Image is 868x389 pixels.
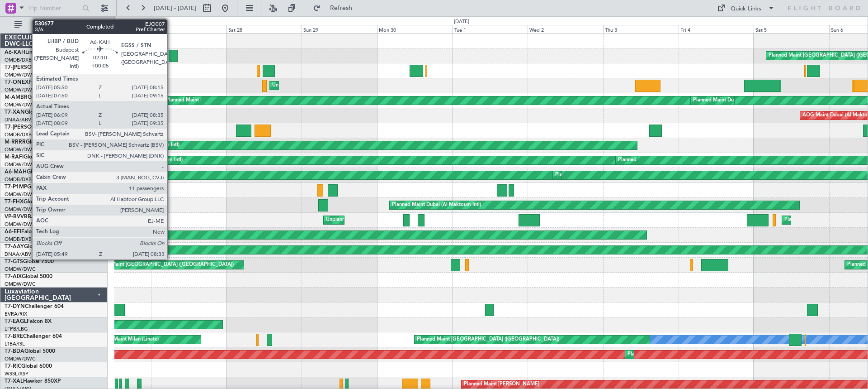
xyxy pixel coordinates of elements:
[5,199,24,205] span: T7-FHX
[309,1,363,15] button: Refresh
[5,169,57,175] a: A6-MAHGlobal 7500
[5,86,36,93] a: OMDW/DWC
[5,199,54,205] a: T7-FHXGlobal 5000
[5,57,32,63] a: OMDB/DXB
[5,161,36,168] a: OMDW/DWC
[5,214,37,220] a: VP-BVVBBJ1
[5,72,36,78] a: OMDW/DWC
[5,236,32,243] a: OMDB/DXB
[5,176,32,183] a: OMDB/DXB
[166,94,255,107] div: Planned Maint Dubai (Al Maktoum Intl)
[5,80,53,85] a: T7-ONEXFalcon 8X
[618,154,707,167] div: Planned Maint Dubai (Al Maktoum Intl)
[5,65,88,70] a: T7-[PERSON_NAME]Global 7500
[5,125,57,130] span: T7-[PERSON_NAME]
[5,110,25,115] span: T7-XAN
[5,355,36,362] a: OMDW/DWC
[5,214,24,220] span: VP-BVV
[454,18,469,26] div: [DATE]
[5,259,54,264] a: T7-GTSGlobal 7500
[555,168,644,182] div: Planned Maint Dubai (Al Maktoum Intl)
[392,198,481,212] div: Planned Maint Dubai (Al Maktoum Intl)
[693,94,782,107] div: Planned Maint Dubai (Al Maktoum Intl)
[5,364,52,369] a: T7-RICGlobal 6000
[5,229,21,235] span: A6-EFI
[24,22,95,28] span: All Aircraft
[5,50,60,55] a: A6-KAHLineage 1000
[272,79,421,92] div: Unplanned Maint [GEOGRAPHIC_DATA] ([GEOGRAPHIC_DATA])
[5,370,28,377] a: WSSL/XSP
[5,364,21,369] span: T7-RIC
[5,221,36,228] a: OMDW/DWC
[94,333,159,346] div: Planned Maint Milan (Linate)
[5,131,32,138] a: OMDB/DXB
[5,50,25,55] span: A6-KAH
[5,184,27,190] span: T7-P1MP
[322,5,360,11] span: Refresh
[5,95,58,100] a: M-AMBRGlobal 5000
[5,116,31,123] a: DNAA/ABV
[627,348,717,361] div: Planned Maint Dubai (Al Maktoum Intl)
[5,154,54,160] a: M-RAFIGlobal 7500
[94,154,183,167] div: Planned Maint Dubai (Al Maktoum Intl)
[5,311,27,317] a: EVRA/RIX
[5,281,36,288] a: OMDW/DWC
[5,334,23,339] span: T7-BRE
[417,333,559,346] div: Planned Maint [GEOGRAPHIC_DATA] ([GEOGRAPHIC_DATA])
[5,379,23,384] span: T7-XAL
[5,349,24,354] span: T7-BDA
[5,169,27,175] span: A6-MAH
[10,18,98,32] button: All Aircraft
[5,139,57,145] a: M-RRRRGlobal 6000
[5,101,36,108] a: OMDW/DWC
[302,25,377,33] div: Sun 29
[5,326,28,332] a: LFPB/LBG
[603,25,679,33] div: Thu 3
[5,191,36,198] a: OMDW/DWC
[151,25,226,33] div: Fri 27
[528,25,603,33] div: Wed 2
[5,95,28,100] span: M-AMBR
[91,258,234,272] div: Planned Maint [GEOGRAPHIC_DATA] ([GEOGRAPHIC_DATA])
[5,334,62,339] a: T7-BREChallenger 604
[5,341,25,347] a: LTBA/ISL
[5,244,24,250] span: T7-AAY
[5,274,22,279] span: T7-AIX
[5,304,64,309] a: T7-DYNChallenger 604
[5,274,52,279] a: T7-AIXGlobal 5000
[377,25,453,33] div: Mon 30
[5,80,28,85] span: T7-ONEX
[154,4,196,12] span: [DATE] - [DATE]
[5,184,49,190] a: T7-P1MPG-650ER
[5,266,36,273] a: OMDW/DWC
[731,5,761,14] div: Quick Links
[326,213,433,227] div: Unplanned Maint Nice ([GEOGRAPHIC_DATA])
[784,213,851,227] div: Planned Maint Genoa (Sestri)
[5,154,24,160] span: M-RAFI
[5,379,61,384] a: T7-XALHawker 850XP
[5,125,88,130] a: T7-[PERSON_NAME]Global 6000
[5,319,52,324] a: T7-EAGLFalcon 8X
[5,206,36,213] a: OMDW/DWC
[5,110,56,115] a: T7-XANGlobal 6000
[28,1,80,15] input: Trip Number
[5,349,55,354] a: T7-BDAGlobal 5000
[5,251,31,258] a: DNAA/ABV
[5,244,55,250] a: T7-AAYGlobal 7500
[453,25,528,33] div: Tue 1
[116,18,132,26] div: [DATE]
[90,139,179,152] div: Planned Maint Dubai (Al Maktoum Intl)
[5,319,27,324] span: T7-EAGL
[5,146,36,153] a: OMDW/DWC
[679,25,754,33] div: Fri 4
[5,304,25,309] span: T7-DYN
[5,139,26,145] span: M-RRRR
[712,1,779,15] button: Quick Links
[5,259,23,264] span: T7-GTS
[754,25,829,33] div: Sat 5
[226,25,302,33] div: Sat 28
[5,65,57,70] span: T7-[PERSON_NAME]
[5,229,46,235] a: A6-EFIFalcon 7X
